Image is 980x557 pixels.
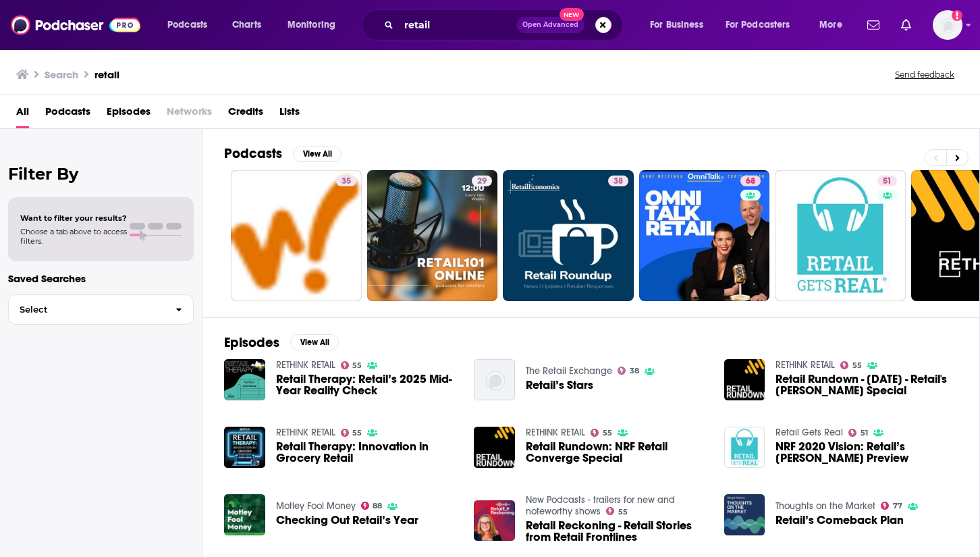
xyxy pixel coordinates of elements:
[933,10,962,40] button: Show profile menu
[11,12,140,38] img: Podchaser - Follow, Share and Rate Podcasts
[724,494,765,535] a: Retail’s Comeback Plan
[603,430,612,436] span: 55
[893,503,902,509] span: 77
[775,441,958,464] a: NRF 2020 Vision: Retail’s Big Show Preview
[231,170,362,301] a: 35
[276,373,458,396] a: Retail Therapy: Retail’s 2025 Mid-Year Reality Check
[8,294,194,325] button: Select
[336,176,356,186] a: 35
[896,14,917,36] a: Show notifications dropdown
[474,359,515,400] img: Retail’s Stars
[526,441,708,464] a: Retail Rundown: NRF Retail Converge Special
[726,16,790,34] span: For Podcasters
[276,500,356,512] a: Motley Fool Money
[167,16,207,34] span: Podcasts
[639,170,770,301] a: 68
[852,363,862,369] span: 55
[224,145,342,162] a: PodcastsView All
[526,520,708,543] a: Retail Reckoning - Retail Stories from Retail Frontlines
[342,175,351,188] span: 35
[293,146,342,162] button: View All
[474,427,515,468] img: Retail Rundown: NRF Retail Converge Special
[94,68,119,81] h3: retail
[522,22,578,28] span: Open Advanced
[290,334,339,350] button: View All
[861,430,868,436] span: 51
[877,176,897,186] a: 51
[952,10,962,21] svg: Add a profile image
[862,14,885,36] a: Show notifications dropdown
[724,427,765,468] img: NRF 2020 Vision: Retail’s Big Show Preview
[167,101,212,128] span: Networks
[775,500,875,512] a: Thoughts on the Market
[375,9,636,41] div: Search podcasts, credits, & more...
[560,8,584,21] span: New
[618,367,639,375] a: 38
[526,365,612,377] a: The Retail Exchange
[717,14,810,36] button: open menu
[881,502,902,510] a: 77
[891,69,958,80] button: Send feedback
[224,359,265,400] a: Retail Therapy: Retail’s 2025 Mid-Year Reality Check
[618,509,628,515] span: 55
[224,427,265,468] img: Retail Therapy: Innovation in Grocery Retail
[288,16,335,34] span: Monitoring
[503,170,634,301] a: 38
[361,502,383,510] a: 88
[474,500,515,541] img: Retail Reckoning - Retail Stories from Retail Frontlines
[608,176,628,186] a: 38
[848,429,868,437] a: 51
[933,10,962,40] span: Logged in as cmand-c
[107,101,151,128] a: Episodes
[276,359,335,371] a: RETHINK RETAIL
[224,145,282,162] h2: Podcasts
[276,441,458,464] span: Retail Therapy: Innovation in Grocery Retail
[224,494,265,535] img: Checking Out Retail’s Year
[819,16,842,34] span: More
[223,14,269,36] a: Charts
[516,17,584,33] button: Open AdvancedNew
[45,68,78,81] h3: Search
[8,164,194,184] h2: Filter By
[775,373,958,396] span: Retail Rundown - [DATE] - Retail's [PERSON_NAME] Special
[650,16,703,34] span: For Business
[276,514,418,526] a: Checking Out Retail’s Year
[45,101,90,128] a: Podcasts
[399,14,516,36] input: Search podcasts, credits, & more...
[158,14,225,36] button: open menu
[16,101,29,128] a: All
[232,16,261,34] span: Charts
[775,170,906,301] a: 51
[630,368,639,374] span: 38
[228,101,263,128] a: Credits
[614,175,623,188] span: 38
[9,305,165,314] span: Select
[341,429,362,437] a: 55
[724,359,765,400] img: Retail Rundown - Jan 20, 2020 - Retail's Big Show Special
[20,227,127,246] span: Choose a tab above to access filters.
[740,176,761,186] a: 68
[775,427,843,438] a: Retail Gets Real
[477,175,487,188] span: 29
[224,334,279,351] h2: Episodes
[641,14,720,36] button: open menu
[840,361,862,369] a: 55
[591,429,612,437] a: 55
[367,170,498,301] a: 29
[352,430,362,436] span: 55
[775,359,835,371] a: RETHINK RETAIL
[20,213,127,223] span: Want to filter your results?
[775,373,958,396] a: Retail Rundown - Jan 20, 2020 - Retail's Big Show Special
